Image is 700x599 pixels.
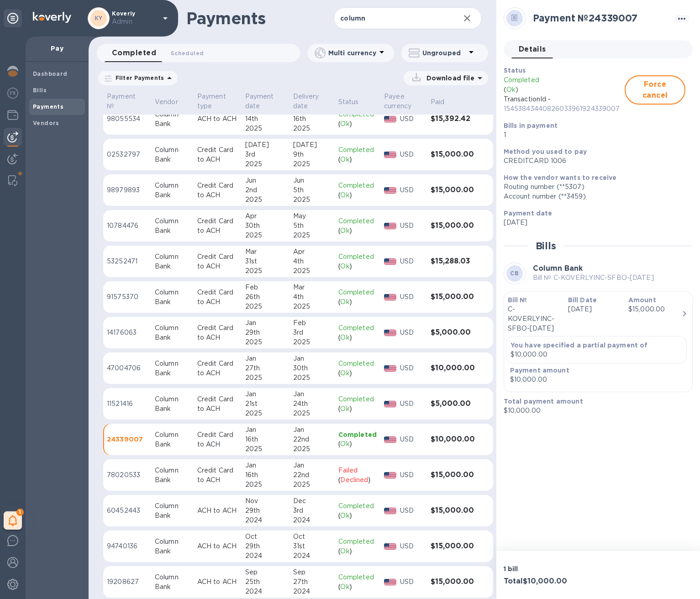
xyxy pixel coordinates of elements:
[338,537,377,546] p: Completed
[112,11,158,26] p: Koverly
[293,150,331,159] div: 9th
[293,470,331,480] div: 22nd
[338,404,377,414] div: ( )
[533,12,671,24] h2: Payment № 24339007
[293,409,331,418] div: 2025
[155,226,190,236] div: Bank
[245,195,286,205] div: 2025
[431,221,475,230] h3: $15,000.00
[107,541,147,551] p: 94740136
[431,578,475,586] h3: $15,000.00
[155,119,190,129] div: Bank
[155,216,190,226] div: Column
[245,283,286,292] div: Feb
[423,74,474,83] p: Download file
[107,185,147,195] p: 98979893
[245,176,286,185] div: Jun
[628,296,656,304] b: Amount
[293,140,331,150] div: [DATE]
[186,9,334,28] h1: Payments
[431,506,475,515] h3: $15,000.00
[197,114,238,124] p: ACH to ACH
[155,323,190,333] div: Column
[245,480,286,489] div: 2025
[293,231,331,240] div: 2025
[384,508,396,514] img: USD
[107,150,147,159] p: 02532797
[338,216,377,226] p: Completed
[338,262,377,271] div: ( )
[504,406,685,415] p: $10,000.00
[511,342,648,349] b: You have specified a partial payment of
[107,114,147,124] p: 98055534
[245,354,286,363] div: Jan
[293,389,331,399] div: Jan
[338,252,377,262] p: Completed
[293,195,331,205] div: 2025
[197,288,238,307] p: Credit Card to ACH
[112,74,164,82] p: Filter Payments
[7,88,18,99] img: Foreign exchange
[107,399,147,409] p: 11521416
[245,124,286,133] div: 2025
[293,221,331,231] div: 5th
[625,75,685,105] button: Force cancel
[293,435,331,444] div: 22nd
[293,337,331,347] div: 2025
[400,221,423,231] p: USD
[628,305,681,314] div: $15,000.00
[245,532,286,541] div: Oct
[245,92,286,111] span: Payment date
[431,364,475,373] h3: $10,000.00
[197,359,238,378] p: Credit Card to ACH
[293,302,331,311] div: 2025
[384,472,396,478] img: USD
[33,103,63,110] b: Payments
[384,579,396,585] img: USD
[338,511,377,520] div: ( )
[245,444,286,454] div: 2025
[519,43,546,56] span: Details
[568,305,621,314] p: [DATE]
[245,541,286,551] div: 29th
[384,92,423,111] span: Payee currency
[245,159,286,169] div: 2025
[384,436,396,443] img: USD
[338,97,371,107] span: Status
[384,258,396,265] img: USD
[504,291,693,392] button: Bill №C-KOVERLYINC-SFBO-[DATE]Bill Date[DATE]Amount$15,000.00You have specified a partial payment...
[293,211,331,221] div: May
[245,399,286,409] div: 21st
[338,359,377,368] p: Completed
[155,190,190,200] div: Bank
[338,368,377,378] div: ( )
[293,425,331,435] div: Jan
[338,97,359,107] p: Status
[293,114,331,124] div: 16th
[293,496,331,506] div: Dec
[245,140,286,150] div: [DATE]
[245,515,286,525] div: 2024
[338,226,377,236] div: ( )
[431,150,475,159] h3: $15,000.00
[155,573,190,582] div: Column
[504,218,685,227] p: [DATE]
[155,430,190,440] div: Column
[338,394,377,404] p: Completed
[197,506,238,515] p: ACH to ACH
[504,95,625,114] p: TransactionId -
[155,252,190,262] div: Column
[504,75,625,85] p: Completed
[155,368,190,378] div: Bank
[197,252,238,271] p: Credit Card to ACH
[400,328,423,337] p: USD
[340,368,349,378] p: Ok
[431,293,475,301] h3: $15,000.00
[245,461,286,470] div: Jan
[504,577,595,586] h3: Total $10,000.00
[245,409,286,418] div: 2025
[568,296,597,304] b: Bill Date
[293,185,331,195] div: 5th
[155,394,190,404] div: Column
[338,573,377,582] p: Completed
